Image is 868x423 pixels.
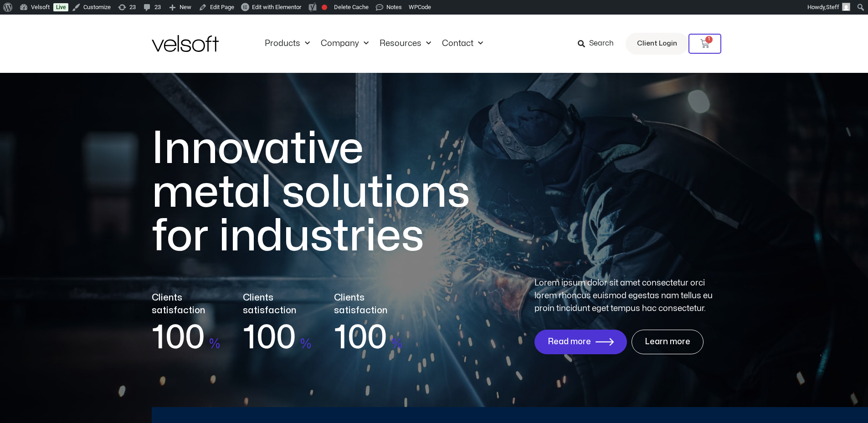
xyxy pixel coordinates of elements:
[152,127,484,259] h1: Innovative metal solutions for industries
[334,291,409,317] p: Clients satisfaction
[152,291,226,317] p: Clients satisfaction
[391,338,402,351] span: %
[53,3,68,11] a: Live
[752,403,863,423] iframe: chat widget
[626,33,688,55] a: Client Login
[259,39,315,49] a: ProductsMenu Toggle
[243,291,318,317] p: Clients satisfaction
[534,277,717,315] div: Lorem ipsum dolor sit amet consectetur orci lorem rhoncus euismod egestas nam tellus eu proin tin...
[688,34,721,54] a: 1
[315,39,374,49] a: CompanyMenu Toggle
[705,36,713,43] span: 1
[322,5,327,10] div: Focus keyphrase not set
[578,36,620,51] a: Search
[534,330,627,354] a: Read more
[252,4,301,10] span: Edit with Elementor
[548,337,591,347] span: Read more
[334,321,409,354] p: 100
[152,35,219,52] img: Velsoft Training Materials
[300,338,311,351] span: %
[699,221,863,400] iframe: chat widget
[259,39,488,49] nav: Menu
[152,321,226,354] p: 100
[637,38,677,50] span: Client Login
[645,337,690,347] span: Learn more
[826,4,839,10] span: Steff
[632,330,704,354] a: Learn more
[374,39,437,49] a: ResourcesMenu Toggle
[589,38,614,50] span: Search
[243,321,318,354] p: 100
[437,39,488,49] a: ContactMenu Toggle
[209,338,220,351] span: %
